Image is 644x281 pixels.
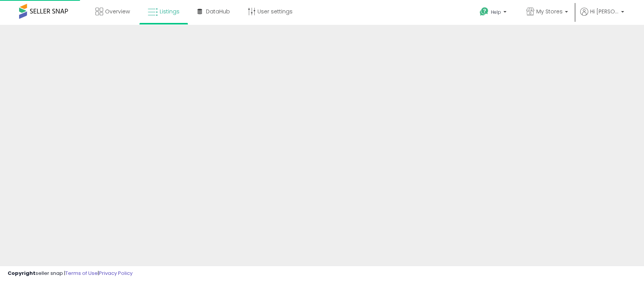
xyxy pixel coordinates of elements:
[8,270,133,277] div: seller snap | |
[105,8,130,15] span: Overview
[206,8,230,15] span: DataHub
[491,9,501,15] span: Help
[99,270,133,277] a: Privacy Policy
[160,8,180,15] span: Listings
[590,8,619,15] span: Hi [PERSON_NAME]
[580,8,624,25] a: Hi [PERSON_NAME]
[479,7,489,16] i: Get Help
[474,1,514,25] a: Help
[8,270,36,277] strong: Copyright
[536,8,563,15] span: My Stores
[65,270,98,277] a: Terms of Use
